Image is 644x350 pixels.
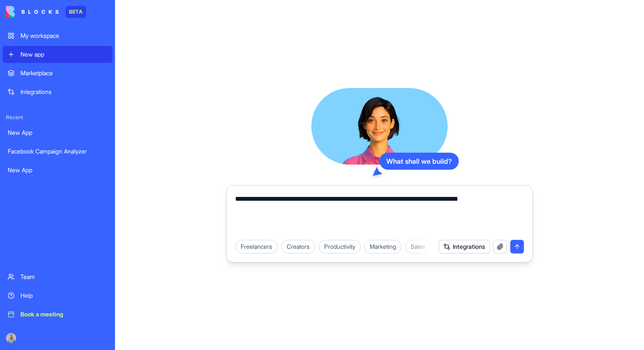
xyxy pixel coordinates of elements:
a: My workspace [3,27,112,44]
div: Sales [405,240,431,253]
a: New App [3,162,112,179]
div: Book a meeting [20,310,107,319]
a: Book a meeting [3,306,112,323]
a: Marketplace [3,65,112,82]
div: Help [20,291,107,300]
a: Team [3,268,112,285]
img: image_123650291_bsq8ao.jpg [6,333,16,343]
button: Integrations [439,240,490,253]
div: New App [8,128,107,137]
div: Facebook Campaign Analyzer [8,147,107,156]
div: Productivity [319,240,361,253]
img: logo [6,6,59,18]
a: Integrations [3,83,112,100]
div: Creators [281,240,315,253]
div: Integrations [20,88,107,96]
a: New App [3,124,112,141]
span: Recent [3,114,112,121]
div: New App [8,166,107,174]
div: What shall we build? [379,153,459,170]
div: Freelancers [235,240,278,253]
a: BETA [6,6,86,18]
div: Team [20,273,107,281]
a: New app [3,46,112,63]
div: BETA [66,6,86,18]
div: New app [20,50,107,59]
a: Help [3,287,112,304]
div: My workspace [20,31,107,40]
a: Facebook Campaign Analyzer [3,143,112,160]
div: Marketing [364,240,402,253]
div: Marketplace [20,69,107,77]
